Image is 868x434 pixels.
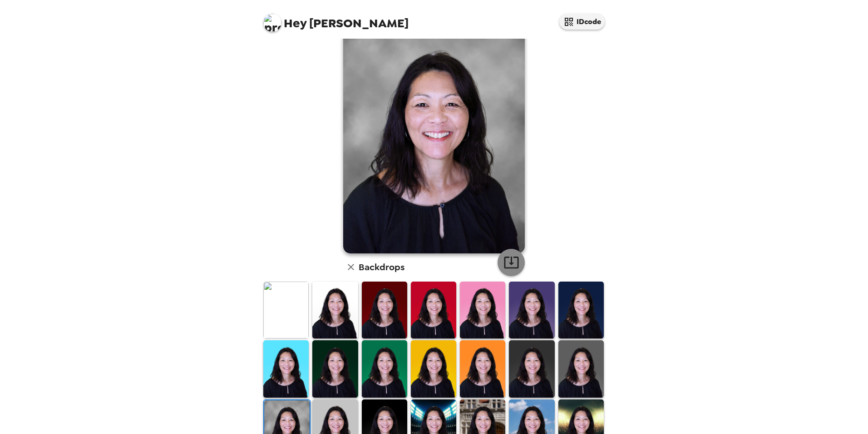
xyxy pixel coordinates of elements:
span: [PERSON_NAME] [263,9,409,30]
button: IDcode [559,14,605,30]
img: user [343,24,525,253]
img: Original [263,282,309,338]
h6: Backdrops [359,260,404,274]
span: Hey [284,15,306,31]
img: profile pic [263,14,281,32]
